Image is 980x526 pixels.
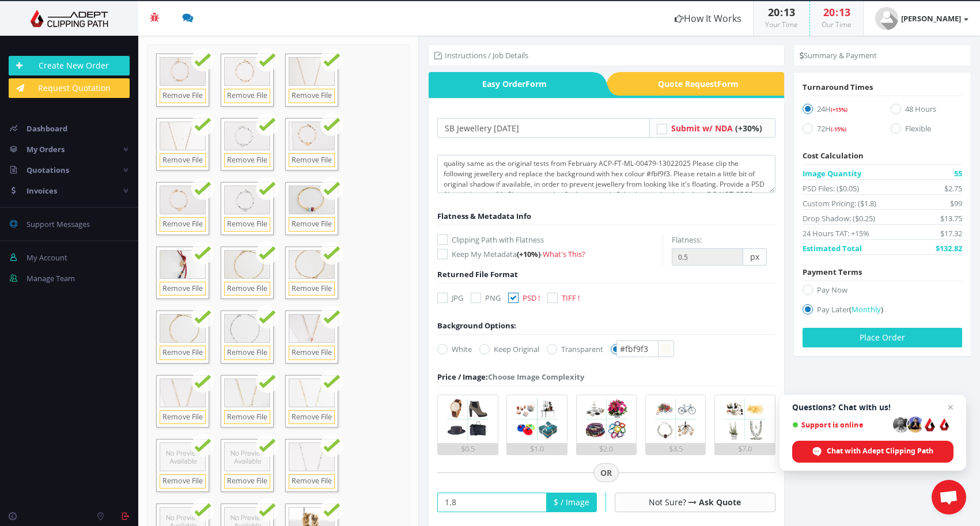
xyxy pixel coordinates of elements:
span: Chat with Adept Clipping Path [827,446,933,456]
label: Pay Now [803,284,962,300]
span: TIFF ! [562,293,580,303]
a: Remove File [289,282,335,296]
span: Quotations [27,165,69,175]
span: My Orders [27,144,65,154]
label: 24H [803,103,874,119]
label: 72H [803,123,874,138]
a: Remove File [224,410,270,425]
small: Your Time [765,20,798,29]
span: PSD ! [523,293,540,303]
a: Remove File [224,346,270,360]
span: Manage Team [27,273,75,283]
span: Not Sure? [649,497,686,508]
span: Turnaround Times [803,82,873,92]
span: px [743,248,767,266]
img: 4.png [652,395,699,443]
a: Easy OrderForm [429,72,592,96]
span: $13.75 [940,213,962,224]
span: Price / Image: [437,372,488,382]
div: $7.0 [715,443,775,455]
div: $3.5 [646,443,706,455]
a: Request Quotation [9,78,130,98]
span: Invoices [27,186,57,196]
span: (+10%) [517,249,540,259]
span: 13 [839,5,850,19]
span: My Account [27,252,67,263]
img: 2.png [513,395,561,443]
div: Choose Image Complexity [437,371,584,383]
span: (-15%) [831,126,846,133]
a: Remove File [289,346,335,360]
span: Questions? Chat with us! [792,403,953,412]
input: Your Price [437,493,547,512]
div: Open chat [932,480,966,514]
a: Remove File [160,217,206,232]
a: Remove File [160,89,206,103]
label: PNG [471,292,501,304]
label: Keep My Metadata - [437,248,663,260]
a: Remove File [224,474,270,489]
a: [PERSON_NAME] [864,1,980,36]
label: Transparent [547,343,603,355]
a: Remove File [224,89,270,103]
span: (+15%) [831,106,847,113]
button: Place Order [803,328,962,347]
span: Dashboard [27,123,67,134]
a: Create New Order [9,56,130,75]
a: Ask Quote [699,497,741,508]
span: Drop Shadow: ($0.25) [803,213,875,224]
span: Close chat [944,400,958,414]
label: 48 Hours [891,103,962,119]
span: Estimated Total [803,243,862,254]
i: Form [717,78,739,89]
span: 55 [954,168,962,179]
a: Remove File [160,153,206,168]
img: 3.png [582,395,630,443]
a: Remove File [224,153,270,168]
span: Support Messages [27,219,90,229]
a: Remove File [289,153,335,168]
span: Custom Pricing: ($1.8) [803,198,876,209]
a: Quote RequestForm [621,72,785,96]
span: Monthly [852,304,881,315]
span: Payment Terms [803,267,862,277]
span: Returned File Format [437,269,518,279]
li: Summary & Payment [800,50,877,61]
span: OR [593,463,619,483]
span: 13 [784,5,795,19]
a: Remove File [289,410,335,425]
a: What's This? [543,249,585,259]
span: 20 [823,5,835,19]
span: : [780,5,784,19]
li: Instructions / Job Details [434,50,528,61]
a: Remove File [289,89,335,103]
div: $2.0 [577,443,637,455]
span: 20 [768,5,780,19]
span: Submit w/ NDA [671,123,733,134]
img: user_default.jpg [875,7,898,30]
a: Remove File [160,410,206,425]
a: Remove File [224,217,270,232]
img: 1.png [444,395,491,443]
div: Chat with Adept Clipping Path [792,441,953,463]
a: (+15%) [831,104,847,114]
label: Clipping Path with Flatness [437,234,663,245]
span: Quote Request [621,72,785,96]
a: (Monthly) [849,304,883,315]
img: 5.png [721,395,769,443]
label: Color [611,343,644,355]
input: Your Order Title [437,118,650,138]
span: Cost Calculation [803,150,864,161]
div: $0.5 [438,443,498,455]
span: Image Quantity [803,168,861,179]
div: $1.0 [507,443,567,455]
label: Flatness: [672,234,702,245]
small: Our Time [822,20,852,29]
a: Remove File [160,282,206,296]
span: $99 [950,198,962,209]
a: Remove File [160,346,206,360]
span: $ / Image [547,493,597,512]
label: Flexible [891,123,962,138]
span: (+30%) [735,123,762,134]
a: Remove File [289,474,335,489]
